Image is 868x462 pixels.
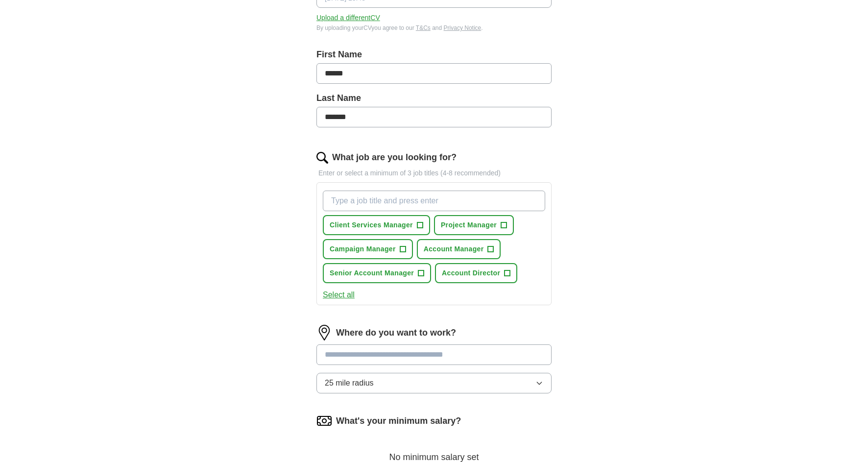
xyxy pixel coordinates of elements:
p: Enter or select a minimum of 3 job titles (4-8 recommended) [316,168,552,178]
a: T&Cs [416,24,431,31]
button: Client Services Manager [323,215,430,235]
label: Last Name [316,92,552,105]
button: Project Manager [434,215,514,235]
button: Account Director [435,263,517,283]
span: Account Director [442,268,500,278]
div: By uploading your CV you agree to our and . [316,24,552,32]
span: Project Manager [441,220,497,230]
span: 25 mile radius [325,377,374,389]
button: Select all [323,289,355,301]
img: location.png [316,325,332,340]
span: Campaign Manager [330,244,396,254]
label: Where do you want to work? [336,326,456,340]
button: Senior Account Manager [323,263,431,283]
span: Client Services Manager [330,220,413,230]
button: Upload a differentCV [316,13,380,23]
input: Type a job title and press enter [323,191,545,211]
label: What job are you looking for? [332,151,457,164]
img: search.png [316,152,328,164]
span: Account Manager [424,244,484,254]
button: 25 mile radius [316,373,552,393]
label: First Name [316,48,552,61]
label: What's your minimum salary? [336,414,461,428]
button: Campaign Manager [323,239,413,259]
a: Privacy Notice [444,24,482,31]
span: Senior Account Manager [330,268,414,278]
img: salary.png [316,413,332,429]
button: Account Manager [417,239,501,259]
